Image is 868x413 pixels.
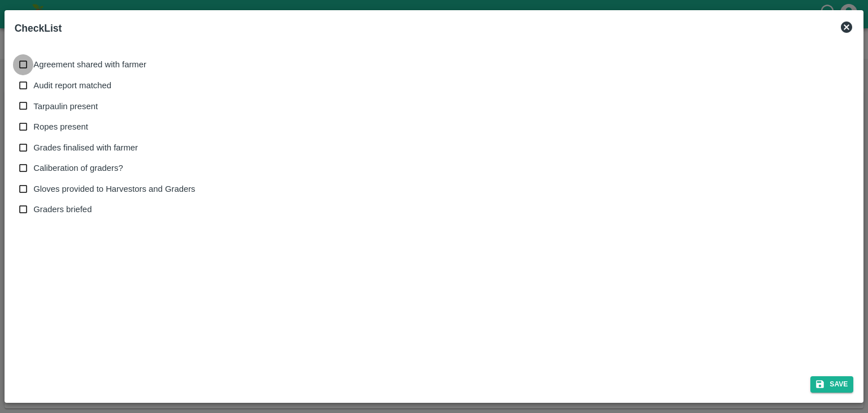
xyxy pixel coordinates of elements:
[33,183,195,195] span: Gloves provided to Harvestors and Graders
[33,79,111,92] span: Audit report matched
[33,162,123,174] span: Caliberation of graders?
[33,100,98,113] span: Tarpaulin present
[810,376,853,393] button: Save
[33,141,138,154] span: Grades finalised with farmer
[15,23,62,34] b: CheckList
[33,121,88,133] span: Ropes present
[33,203,92,216] span: Graders briefed
[33,58,146,71] span: Agreement shared with farmer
